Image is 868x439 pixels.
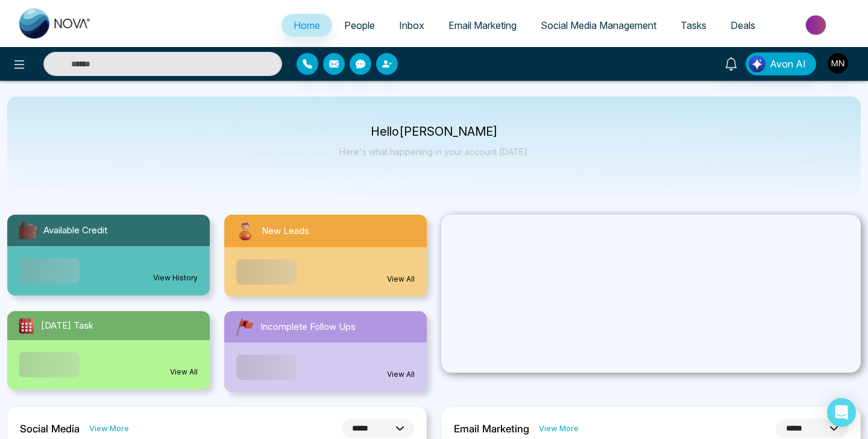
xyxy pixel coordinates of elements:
a: View All [170,367,198,377]
img: User Avatar [828,53,848,74]
img: Market-place.gif [773,11,861,39]
span: Avon AI [770,57,806,71]
button: Avon AI [746,52,816,75]
h2: Social Media [20,423,80,435]
a: Tasks [668,14,719,37]
p: Hello [PERSON_NAME] [339,127,529,137]
img: Lead Flow [749,55,766,72]
span: Email Marketing [448,19,517,31]
img: newLeads.svg [234,219,257,242]
a: Incomplete Follow UpsView All [217,311,434,392]
img: availableCredit.svg [17,219,39,241]
span: Incomplete Follow Ups [260,320,356,334]
a: Inbox [387,14,436,37]
a: View All [387,369,415,380]
img: Nova CRM Logo [19,8,92,39]
span: People [344,19,375,31]
a: View More [539,423,579,434]
span: Deals [731,19,755,31]
a: View History [153,273,198,283]
a: Email Marketing [436,14,529,37]
span: Inbox [399,19,424,31]
a: New LeadsView All [217,215,434,297]
h2: Email Marketing [454,423,529,435]
img: todayTask.svg [17,316,36,335]
span: Home [294,19,320,31]
a: View All [387,274,415,285]
span: New Leads [262,224,309,238]
span: Tasks [681,19,706,31]
a: People [332,14,387,37]
a: Home [281,14,332,37]
span: Social Media Management [541,19,656,31]
a: Deals [719,14,767,37]
img: followUps.svg [234,316,256,338]
a: View More [89,423,129,434]
div: Open Intercom Messenger [827,398,856,427]
a: Social Media Management [529,14,668,37]
span: [DATE] Task [41,319,93,333]
span: Available Credit [43,224,107,238]
p: Here's what happening in your account [DATE]. [339,147,529,157]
